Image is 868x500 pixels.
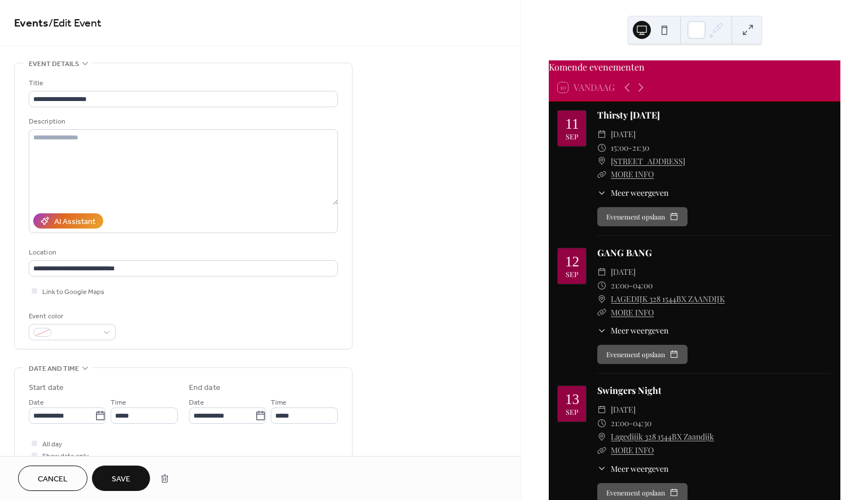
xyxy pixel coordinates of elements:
span: Save [112,473,130,485]
span: Meer weergeven [611,463,668,475]
div: sep [566,271,578,278]
div: ​ [597,187,606,199]
span: [DATE] [611,128,636,141]
span: [DATE] [611,265,636,279]
a: Thirsty [DATE] [597,109,660,121]
button: ​Meer weergeven [597,187,668,199]
div: sep [566,409,578,416]
span: Cancel [38,473,68,485]
div: 11 [565,117,579,131]
div: Title [29,77,336,89]
a: Lagedijik 328 1544BX Zaandijk [611,430,714,444]
div: ​ [597,324,606,336]
span: Meer weergeven [611,187,668,199]
div: ​ [597,155,606,168]
button: ​Meer weergeven [597,324,668,336]
a: MORE INFO [611,445,654,455]
span: Time [271,397,287,409]
div: Komende evenementen [549,60,840,74]
button: ​Meer weergeven [597,463,668,475]
span: Date and time [29,363,79,375]
div: ​ [597,265,606,279]
div: ​ [597,306,606,319]
a: GANG BANG [597,247,652,258]
div: ​ [597,168,606,181]
button: Evenement opslaan [597,207,688,226]
span: 21:00 [611,416,629,430]
span: Show date only [42,450,89,462]
div: ​ [597,416,606,430]
div: ​ [597,444,606,457]
div: sep [566,133,578,141]
div: Location [29,247,336,258]
span: 21:30 [632,141,649,155]
span: 04:30 [633,416,651,430]
a: MORE INFO [611,169,654,179]
span: 15:00 [611,141,628,155]
a: MORE INFO [611,307,654,318]
button: Evenement opslaan [597,345,688,364]
div: 12 [565,255,579,269]
span: - [629,416,633,430]
div: AI Assistant [54,216,95,228]
span: Date [189,397,204,409]
div: Event color [29,310,113,322]
span: Event details [29,58,79,70]
div: ​ [597,279,606,292]
span: / Edit Event [49,12,102,34]
span: 04:00 [633,279,653,292]
div: End date [189,382,221,394]
div: ​ [597,292,606,306]
div: ​ [597,463,606,475]
button: AI Assistant [33,213,103,229]
span: - [628,141,632,155]
span: Meer weergeven [611,324,668,336]
a: [STREET_ADDRESS] [611,155,685,168]
span: - [629,279,633,292]
a: Swingers Night [597,384,662,396]
span: [DATE] [611,403,636,416]
span: 21:00 [611,279,629,292]
span: Link to Google Maps [42,286,104,298]
span: Date [29,397,44,409]
div: Description [29,116,336,128]
div: 13 [565,392,579,406]
span: Time [111,397,126,409]
div: ​ [597,403,606,416]
div: ​ [597,430,606,444]
span: All day [42,438,62,450]
div: ​ [597,141,606,155]
div: ​ [597,128,606,141]
button: Cancel [18,466,87,491]
a: Events [14,12,49,34]
a: LAGEDIJK 328 1544BX ZAANDIJK [611,292,725,306]
div: Start date [29,382,64,394]
button: Save [92,466,150,491]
